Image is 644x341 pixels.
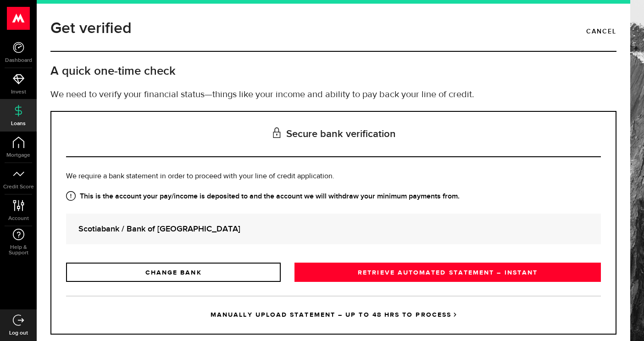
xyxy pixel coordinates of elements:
iframe: LiveChat chat widget [605,302,644,341]
h1: Get verified [50,16,132,40]
a: RETRIEVE AUTOMATED STATEMENT – INSTANT [294,263,601,282]
a: Cancel [586,24,616,39]
h2: A quick one-time check [50,64,616,79]
h3: Secure bank verification [66,112,601,157]
strong: Scotiabank / Bank of [GEOGRAPHIC_DATA] [78,223,588,235]
span: We require a bank statement in order to proceed with your line of credit application. [66,173,334,180]
p: We need to verify your financial status—things like your income and ability to pay back your line... [50,88,616,102]
a: CHANGE BANK [66,263,281,282]
strong: This is the account your pay/income is deposited to and the account we will withdraw your minimum... [66,191,601,202]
